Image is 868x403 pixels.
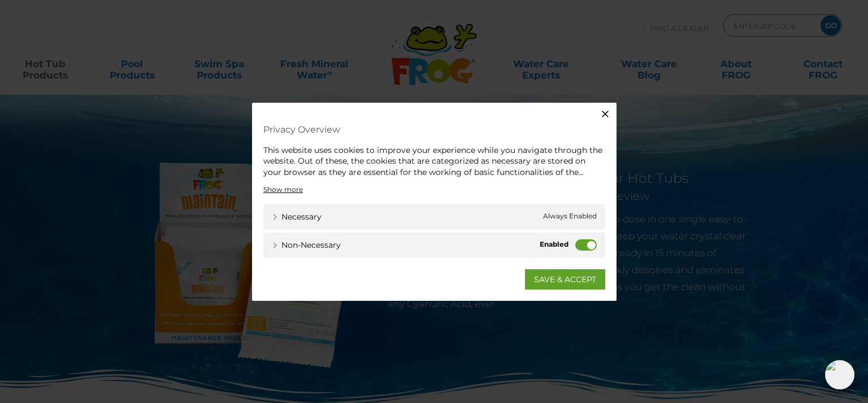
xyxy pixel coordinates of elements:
a: Necessary [272,211,322,223]
a: SAVE & ACCEPT [525,269,605,290]
span: Always Enabled [543,211,597,223]
h4: Privacy Overview [263,119,605,139]
a: Non-necessary [272,239,341,251]
img: openIcon [825,360,854,389]
a: Show more [263,185,303,195]
div: This website uses cookies to improve your experience while you navigate through the website. Out ... [263,144,605,178]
